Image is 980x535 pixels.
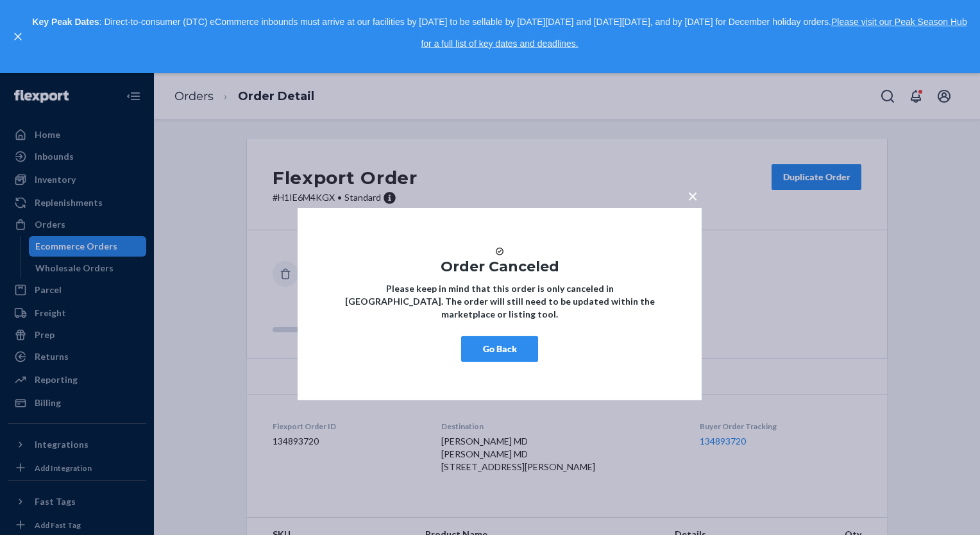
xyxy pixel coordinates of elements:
[12,30,24,43] button: close,
[345,283,655,319] strong: Please keep in mind that this order is only canceled in [GEOGRAPHIC_DATA]. The order will still n...
[336,259,663,275] h1: Order Canceled
[421,17,967,49] a: Please visit our Peak Season Hub for a full list of key dates and deadlines.
[688,185,698,207] span: ×
[31,12,968,55] p: : Direct-to-consumer (DTC) eCommerce inbounds must arrive at our facilities by [DATE] to be sella...
[32,17,99,27] strong: Key Peak Dates
[461,336,538,362] button: Go Back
